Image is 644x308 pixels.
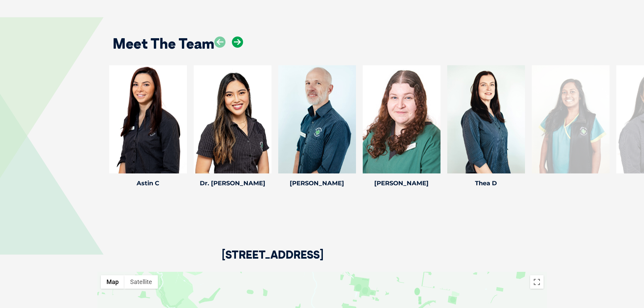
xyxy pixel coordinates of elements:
button: Search [631,31,638,38]
h4: Dr. [PERSON_NAME] [194,180,271,186]
h4: Thea D [447,180,525,186]
h2: Meet The Team [113,37,214,51]
h4: [PERSON_NAME] [278,180,356,186]
button: Toggle fullscreen view [530,275,544,289]
button: Show street map [101,275,124,289]
h2: [STREET_ADDRESS] [222,249,324,272]
h4: [PERSON_NAME] [363,180,440,186]
h4: Astin C [109,180,187,186]
button: Show satellite imagery [124,275,158,289]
